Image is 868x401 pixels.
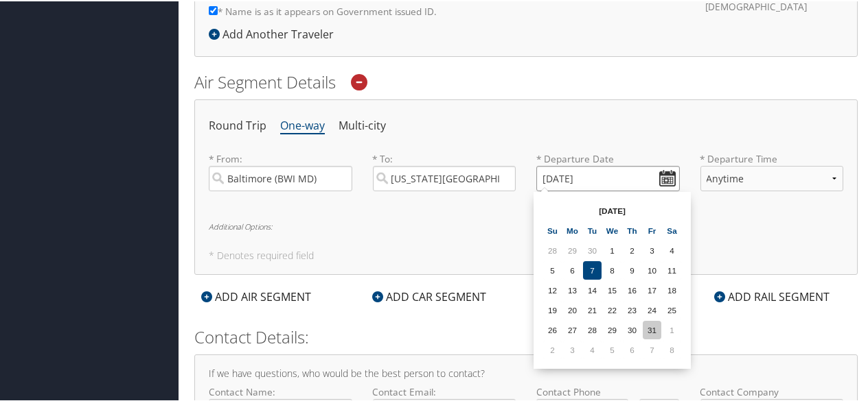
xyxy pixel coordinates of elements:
td: 25 [663,300,681,318]
input: * Name is as it appears on Government issued ID. [209,5,218,14]
td: 12 [543,280,562,298]
td: 2 [623,240,641,258]
input: City or Airport Code [209,165,352,190]
td: 31 [643,319,661,338]
li: Multi-city [339,112,386,137]
td: 4 [663,240,681,258]
div: ADD AIR SEGMENT [194,287,318,304]
td: 6 [623,339,641,358]
td: 27 [563,319,582,338]
td: 6 [563,260,582,278]
td: 29 [603,319,621,338]
div: ADD RAIL SEGMENT [707,287,836,304]
td: 18 [663,280,681,298]
th: Th [623,220,641,239]
th: [DATE] [563,200,661,219]
th: Sa [663,220,681,239]
h2: Contact Details: [194,324,858,348]
td: 4 [583,339,602,358]
td: 11 [663,260,681,278]
td: 28 [543,240,562,258]
td: 30 [623,319,641,338]
td: 7 [643,339,661,358]
td: 28 [583,319,602,338]
td: 1 [603,240,621,258]
td: 3 [643,240,661,258]
li: Round Trip [209,112,266,137]
th: Fr [643,220,661,239]
td: 23 [623,300,641,318]
td: 21 [583,300,602,318]
td: 16 [623,280,641,298]
label: * From: [209,151,352,190]
label: * To: [373,151,516,190]
td: 19 [543,300,562,318]
li: One-way [280,112,325,137]
th: Mo [563,220,582,239]
label: * Departure Date [536,151,680,165]
td: 26 [543,319,562,338]
td: 3 [563,339,582,358]
td: 14 [583,280,602,298]
label: Contact Phone [536,384,680,398]
td: 15 [603,280,621,298]
td: 9 [623,260,641,278]
td: 30 [583,240,602,258]
td: 5 [543,260,562,278]
input: City or Airport Code [373,165,516,190]
div: Add Another Traveler [209,25,341,41]
td: 20 [563,300,582,318]
label: * Departure Time [700,151,844,201]
h4: If we have questions, who would be the best person to contact? [209,367,843,377]
th: We [603,220,621,239]
td: 8 [603,260,621,278]
h5: * Denotes required field [209,250,843,259]
td: 22 [603,300,621,318]
td: 24 [643,300,661,318]
td: 1 [663,319,681,338]
td: 8 [663,339,681,358]
td: 2 [543,339,562,358]
div: ADD CAR SEGMENT [365,287,493,304]
h2: Air Segment Details [194,69,858,93]
input: MM/DD/YYYY [536,165,680,190]
th: Tu [583,220,602,239]
td: 7 [583,260,602,278]
td: 29 [563,240,582,258]
td: 17 [643,280,661,298]
th: Su [543,220,562,239]
select: * Departure Time [700,165,844,190]
td: 5 [603,339,621,358]
h6: Additional Options: [209,221,843,229]
td: 13 [563,280,582,298]
td: 10 [643,260,661,278]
